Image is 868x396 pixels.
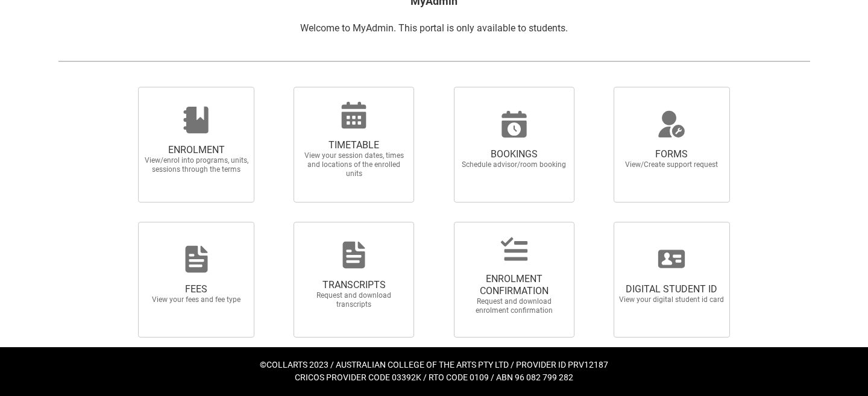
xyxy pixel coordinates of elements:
[461,273,567,297] span: ENROLMENT CONFIRMATION
[461,297,567,315] span: Request and download enrolment confirmation
[143,144,250,156] span: ENROLMENT
[301,279,407,291] span: TRANSCRIPTS
[300,22,568,34] span: Welcome to MyAdmin. This portal is only available to students.
[618,295,725,304] span: View your digital student id card
[301,151,407,178] span: View your session dates, times and locations of the enrolled units
[618,148,725,160] span: FORMS
[618,160,725,169] span: View/Create support request
[618,283,725,295] span: DIGITAL STUDENT ID
[143,295,250,304] span: View your fees and fee type
[143,156,250,174] span: View/enrol into programs, units, sessions through the terms
[461,148,567,160] span: BOOKINGS
[143,283,250,295] span: FEES
[461,160,567,169] span: Schedule advisor/room booking
[301,291,407,309] span: Request and download transcripts
[301,139,407,151] span: TIMETABLE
